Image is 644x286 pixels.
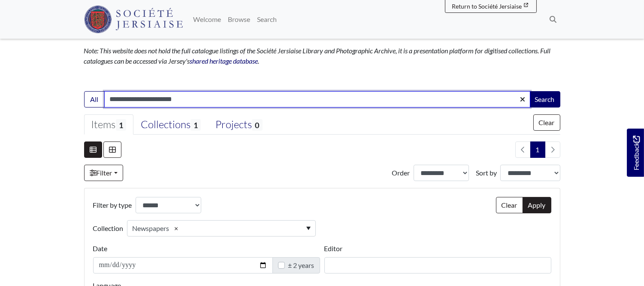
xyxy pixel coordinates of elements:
div: Newspapers [133,223,169,234]
a: Filter [84,165,123,181]
input: Enter one or more search terms... [104,91,530,108]
li: Previous page [515,141,531,158]
a: shared heritage database [190,57,258,65]
button: Clear [496,197,523,213]
div: Collections [141,118,201,131]
span: Goto page 1 [530,141,545,158]
div: Projects [215,118,262,131]
a: Search [254,11,280,28]
button: Apply [523,197,551,213]
label: Editor [324,243,343,254]
em: Note: This website does not hold the full catalogue listings of the Société Jersiaise Library and... [84,46,551,65]
a: Would you like to provide feedback? [627,129,644,177]
label: Filter by type [93,197,132,213]
label: Order [392,168,410,178]
span: 0 [252,119,262,131]
a: Browse [224,11,254,28]
button: All [84,91,105,108]
a: Société Jersiaise logo [84,3,183,35]
label: Date [93,243,108,254]
nav: pagination [512,141,560,158]
span: Return to Société Jersiaise [452,3,522,10]
label: ± 2 years [288,260,314,271]
span: 1 [116,119,126,131]
button: Search [529,91,560,108]
a: × [171,223,182,234]
label: Sort by [476,168,497,178]
div: Items [91,118,126,131]
img: Société Jersiaise [84,6,183,33]
button: Clear [533,114,560,131]
span: 1 [190,119,201,131]
a: Welcome [190,11,224,28]
span: Feedback [631,136,641,171]
label: Collection [93,220,124,237]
